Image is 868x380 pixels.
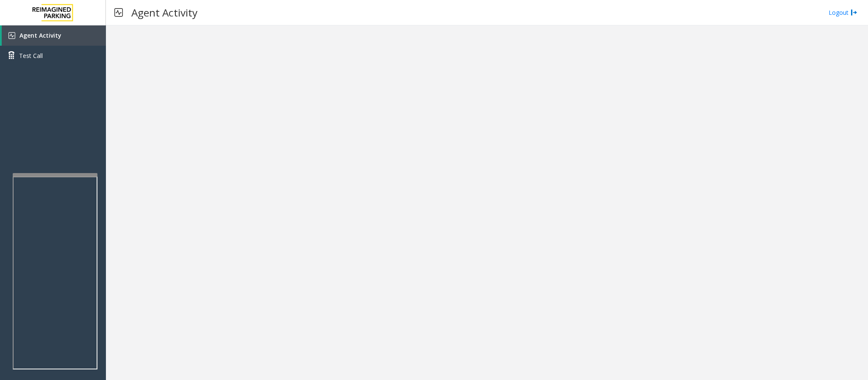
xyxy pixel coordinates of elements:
img: logout [851,8,857,17]
img: pageIcon [114,2,123,23]
img: 'icon' [8,32,15,39]
h3: Agent Activity [127,2,202,23]
a: Agent Activity [2,25,106,46]
span: Test Call [19,51,43,60]
span: Agent Activity [19,31,61,39]
a: Logout [829,8,857,17]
